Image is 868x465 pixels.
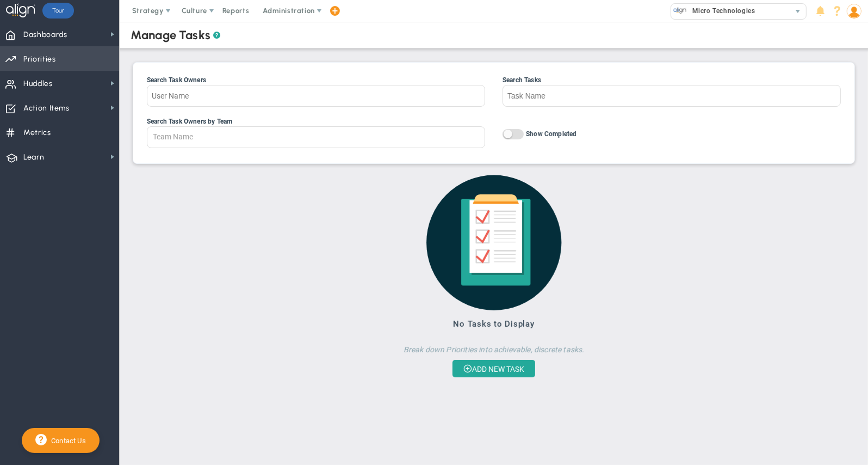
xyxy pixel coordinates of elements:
[847,4,861,19] img: 208044.Person.photo
[23,146,44,169] span: Learn
[282,319,705,329] h3: No Tasks to Display
[282,337,705,360] h4: Break down Priorities into achievable, discrete tasks.
[687,4,755,18] span: Micro Technologies
[132,7,164,15] span: Strategy
[147,85,485,107] input: Search Task Owners
[23,97,70,120] span: Action Items
[526,130,576,138] span: Show Completed
[673,4,687,17] img: 33003.Company.photo
[23,72,53,95] span: Huddles
[131,28,220,42] div: Manage Tasks
[263,7,314,15] span: Administration
[23,23,67,46] span: Dashboards
[147,127,213,146] input: Search Task Owners by Team
[23,121,51,144] span: Metrics
[23,48,56,71] span: Priorities
[503,76,841,84] div: Search Tasks
[147,118,485,125] div: Search Task Owners by Team
[503,85,841,107] input: Search Tasks
[182,7,207,15] span: Culture
[452,360,535,377] button: ADD NEW TASK
[47,437,86,445] span: Contact Us
[790,4,806,19] span: select
[147,76,485,84] div: Search Task Owners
